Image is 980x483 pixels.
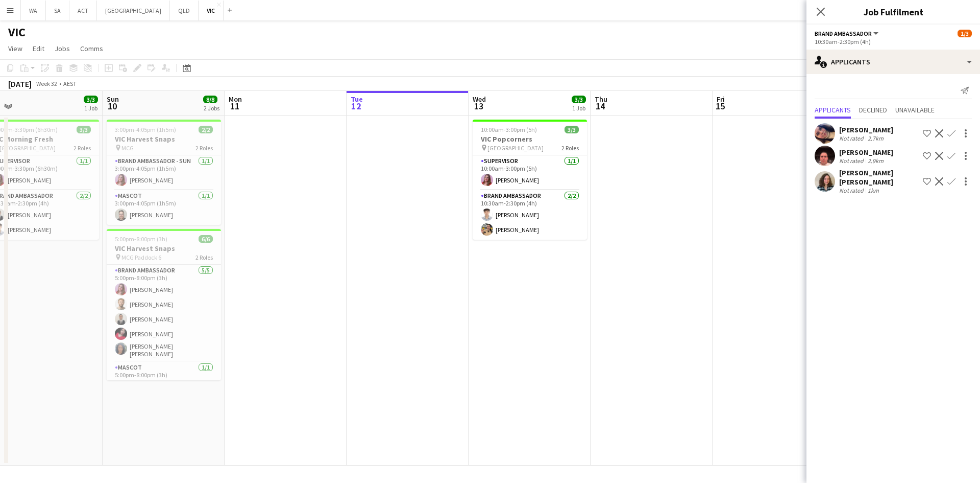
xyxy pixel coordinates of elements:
span: View [8,44,22,53]
span: Tue [351,95,363,104]
a: View [4,42,27,55]
span: Sun [107,95,119,104]
span: 3:00pm-4:05pm (1h5m) [115,126,176,133]
button: ACT [69,1,97,20]
app-card-role: Mascot1/13:00pm-4:05pm (1h5m)[PERSON_NAME] [107,190,221,225]
span: 2 Roles [73,144,91,152]
button: [GEOGRAPHIC_DATA] [97,1,170,20]
div: [PERSON_NAME] [839,148,893,157]
span: 3/3 [572,96,586,103]
div: 10:30am-2:30pm (4h) [815,38,972,45]
span: 1/3 [958,30,972,37]
span: 13 [471,100,486,112]
div: 1 Job [84,104,97,112]
span: 2 Roles [195,144,213,152]
h3: VIC Popcorners [473,134,587,144]
div: [PERSON_NAME] [839,125,893,134]
app-card-role: Brand Ambassador - SUN1/13:00pm-4:05pm (1h5m)[PERSON_NAME] [107,155,221,190]
app-job-card: 5:00pm-8:00pm (3h)6/6VIC Harvest Snaps MCG Paddock 62 RolesBrand Ambassador5/55:00pm-8:00pm (3h)[... [107,229,221,380]
span: 10:00am-3:00pm (5h) [481,126,537,133]
span: 3/3 [77,126,91,133]
span: 8/8 [203,96,217,103]
span: [GEOGRAPHIC_DATA] [487,144,544,152]
h3: VIC Harvest Snaps [107,134,221,144]
app-card-role: Supervisor1/110:00am-3:00pm (5h)[PERSON_NAME] [473,155,587,190]
span: MCG [121,144,134,152]
div: Applicants [806,50,980,74]
span: Unavailable [895,106,935,113]
span: 2 Roles [561,144,579,152]
span: Comms [80,44,103,53]
app-card-role: Brand Ambassador2/210:30am-2:30pm (4h)[PERSON_NAME][PERSON_NAME] [473,190,587,240]
div: [PERSON_NAME] [PERSON_NAME] [839,168,919,187]
div: 2 Jobs [204,104,219,112]
app-card-role: Brand Ambassador5/55:00pm-8:00pm (3h)[PERSON_NAME][PERSON_NAME][PERSON_NAME][PERSON_NAME][PERSON_... [107,265,221,362]
app-job-card: 3:00pm-4:05pm (1h5m)2/2VIC Harvest Snaps MCG2 RolesBrand Ambassador - SUN1/13:00pm-4:05pm (1h5m)[... [107,120,221,225]
span: 3/3 [565,126,579,133]
span: Applicants [815,106,851,113]
button: SA [46,1,69,20]
span: Edit [33,44,44,53]
button: QLD [170,1,199,20]
div: 2.7km [866,134,886,142]
span: 6/6 [199,235,213,243]
span: Wed [473,95,486,104]
span: Week 32 [34,80,59,87]
div: AEST [63,80,77,87]
a: Jobs [51,42,74,55]
span: Thu [595,95,607,104]
span: 3/3 [84,96,98,103]
div: Not rated [839,157,866,165]
button: Brand Ambassador [815,30,880,37]
button: WA [21,1,46,20]
span: 15 [715,100,725,112]
span: 12 [349,100,363,112]
h3: Job Fulfilment [806,5,980,18]
span: 2/2 [199,126,213,133]
div: [DATE] [8,79,32,89]
div: 1km [866,187,881,194]
div: 1 Job [572,104,585,112]
div: 2.9km [866,157,886,165]
span: MCG Paddock 6 [121,254,161,261]
span: 10 [105,100,119,112]
a: Comms [76,42,107,55]
h1: VIC [8,25,26,40]
h3: VIC Harvest Snaps [107,244,221,253]
span: Brand Ambassador [815,30,872,37]
span: Mon [229,95,242,104]
app-job-card: 10:00am-3:00pm (5h)3/3VIC Popcorners [GEOGRAPHIC_DATA]2 RolesSupervisor1/110:00am-3:00pm (5h)[PER... [473,120,587,240]
a: Edit [29,42,48,55]
app-card-role: Mascot1/15:00pm-8:00pm (3h) [107,362,221,397]
div: Not rated [839,134,866,142]
span: 5:00pm-8:00pm (3h) [115,235,167,243]
div: Not rated [839,187,866,194]
span: 14 [593,100,607,112]
span: Declined [859,106,887,113]
button: VIC [199,1,224,20]
span: 2 Roles [195,254,213,261]
span: Jobs [55,44,70,53]
span: Fri [717,95,725,104]
span: 11 [227,100,242,112]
